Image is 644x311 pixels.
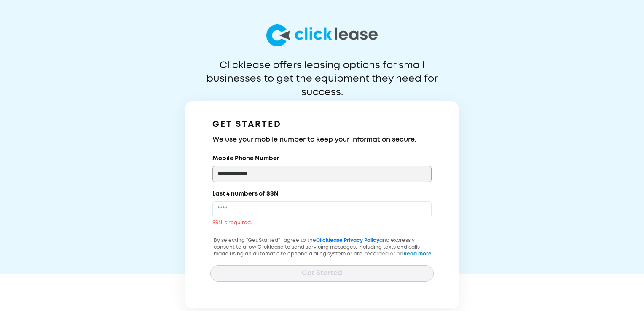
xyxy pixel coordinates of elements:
h1: GET STARTED [212,118,432,131]
a: Clicklease Privacy Policy [316,238,379,243]
h3: We use your mobile number to keep your information secure. [212,135,432,145]
div: SSN is required. [212,220,432,226]
img: logo-larg [266,24,378,46]
p: Clicklease offers leasing options for small businesses to get the equipment they need for success. [186,59,458,86]
label: Mobile Phone Number [212,154,279,163]
label: Last 4 numbers of SSN [212,190,279,198]
button: Get Started [210,265,434,282]
p: By selecting "Get Started" I agree to the and expressly consent to allow Clicklease to send servi... [210,237,434,278]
